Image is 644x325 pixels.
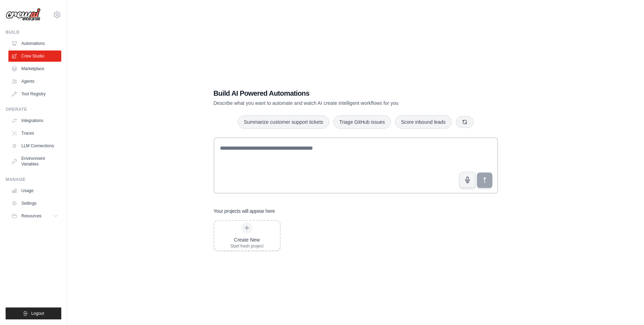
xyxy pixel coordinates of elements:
a: LLM Connections [8,140,61,151]
button: Score inbound leads [395,115,452,129]
p: Describe what you want to automate and watch AI create intelligent workflows for you [214,100,449,107]
a: Usage [8,185,61,196]
a: Tool Registry [8,88,61,100]
a: Crew Studio [8,50,61,62]
div: Manage [6,177,61,182]
div: Create New [230,236,264,243]
h1: Build AI Powered Automations [214,88,449,98]
a: Marketplace [8,63,61,74]
a: Integrations [8,115,61,126]
div: Build [6,29,61,35]
span: Resources [21,213,41,219]
img: Logo [6,8,41,21]
button: Logout [6,307,61,319]
div: Start fresh project [230,243,264,249]
h3: Your projects will appear here [214,208,275,215]
span: Logout [31,311,44,316]
a: Automations [8,38,61,49]
a: Agents [8,76,61,87]
button: Triage GitHub issues [333,115,391,129]
button: Get new suggestions [456,116,473,128]
button: Summarize customer support tickets [238,115,329,129]
a: Environment Variables [8,153,61,170]
a: Settings [8,198,61,209]
button: Resources [8,210,61,222]
div: Operate [6,107,61,112]
button: Click to speak your automation idea [459,172,476,188]
a: Traces [8,128,61,139]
